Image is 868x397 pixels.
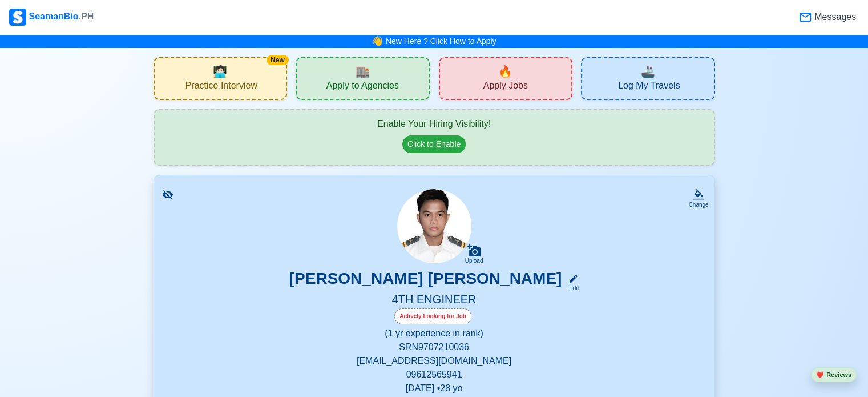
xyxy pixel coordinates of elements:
div: Actively Looking for Job [394,308,471,324]
p: [EMAIL_ADDRESS][DOMAIN_NAME] [168,354,701,368]
span: new [498,63,512,80]
div: Edit [564,284,579,292]
button: heartReviews [811,367,857,383]
span: Messages [812,10,856,24]
div: SeamanBio [9,9,94,26]
p: 09612565941 [168,368,701,382]
div: Upload [465,258,483,264]
p: SRN 9707210036 [168,340,701,354]
span: Apply to Agencies [326,80,399,94]
img: Logo [9,9,26,26]
div: Change [688,200,708,209]
h3: [PERSON_NAME] [PERSON_NAME] [289,269,562,292]
a: New Here ? Click How to Apply [386,37,496,46]
span: bell [369,33,386,50]
button: Click to Enable [402,135,466,153]
span: .PH [79,11,94,21]
span: travel [641,63,655,80]
p: (1 yr experience in rank) [168,327,701,340]
div: New [267,55,289,65]
span: heart [816,371,824,378]
div: Enable Your Hiring Visibility! [166,117,703,131]
span: interview [213,63,227,80]
span: Log My Travels [618,80,680,94]
span: agencies [356,63,370,80]
span: Practice Interview [185,80,257,94]
p: [DATE] • 28 yo [168,382,701,395]
h5: 4TH ENGINEER [168,292,701,308]
span: Apply Jobs [483,80,528,94]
